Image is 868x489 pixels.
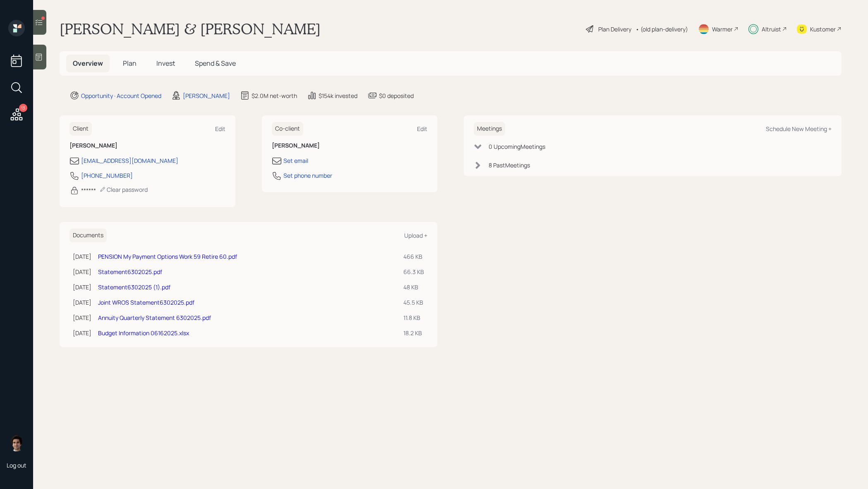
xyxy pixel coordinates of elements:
[403,283,424,291] div: 48 KB
[598,25,631,33] div: Plan Delivery
[8,435,25,451] img: harrison-schaefer-headshot-2.png
[417,125,427,133] div: Edit
[766,125,832,133] div: Schedule New Meeting +
[283,171,332,180] div: Set phone number
[319,91,357,100] div: $154k invested
[81,156,178,165] div: [EMAIL_ADDRESS][DOMAIN_NAME]
[156,59,175,68] span: Invest
[215,125,225,133] div: Edit
[403,329,424,337] div: 18.2 KB
[60,20,321,38] h1: [PERSON_NAME] & [PERSON_NAME]
[73,267,91,276] div: [DATE]
[272,122,303,136] h6: Co-client
[73,298,91,307] div: [DATE]
[99,186,148,193] div: Clear password
[195,59,236,68] span: Spend & Save
[272,142,428,149] h6: [PERSON_NAME]
[98,314,211,322] a: Annuity Quarterly Statement 6302025.pdf
[403,252,424,261] div: 466 KB
[81,171,133,180] div: [PHONE_NUMBER]
[712,25,733,33] div: Warmer
[474,122,505,136] h6: Meetings
[762,25,781,33] div: Altruist
[379,91,414,100] div: $0 deposited
[489,142,545,151] div: 0 Upcoming Meeting s
[73,329,91,337] div: [DATE]
[98,253,237,260] a: PENSION My Payment Options Work 59 Retire 60.pdf
[70,229,107,242] h6: Documents
[73,313,91,322] div: [DATE]
[73,59,103,68] span: Overview
[403,313,424,322] div: 11.8 KB
[810,25,836,33] div: Kustomer
[283,156,308,165] div: Set email
[98,283,170,291] a: Statement6302025 (1).pdf
[81,91,161,100] div: Opportunity · Account Opened
[404,231,427,239] div: Upload +
[403,267,424,276] div: 66.3 KB
[98,298,194,306] a: Joint WROS Statement6302025.pdf
[635,25,688,33] div: • (old plan-delivery)
[73,252,91,261] div: [DATE]
[183,91,230,100] div: [PERSON_NAME]
[252,91,297,100] div: $2.0M net-worth
[489,161,530,169] div: 8 Past Meeting s
[70,122,92,136] h6: Client
[98,329,189,337] a: Budget Information 06162025.xlsx
[403,298,424,307] div: 45.5 KB
[70,142,225,149] h6: [PERSON_NAME]
[123,59,137,68] span: Plan
[73,283,91,291] div: [DATE]
[98,268,162,276] a: Statement6302025.pdf
[19,104,27,112] div: 13
[7,461,26,469] div: Log out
